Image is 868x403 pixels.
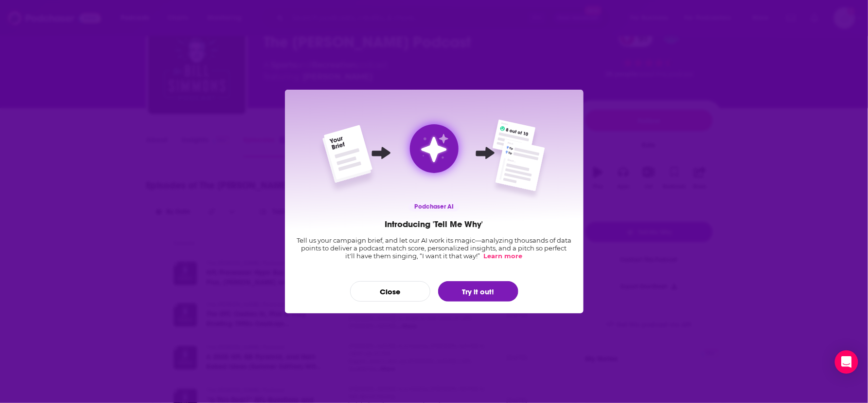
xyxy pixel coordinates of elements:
[350,281,430,302] button: Close
[438,281,518,302] button: Try it out!
[297,236,572,260] p: Tell us your campaign brief, and let our AI work its magic—analyzing thousands of data points to ...
[357,129,406,177] img: Arrow
[491,139,549,201] img: Bottom Right Element
[317,125,378,195] img: Left Side Intro
[385,219,483,230] h2: Introducing 'Tell Me Why'
[489,119,540,165] img: Top Right Element
[482,252,523,260] a: Learn more
[418,133,450,165] img: tell me why sparkle
[461,129,510,177] img: Arrow
[408,202,460,211] p: Podchaser AI
[835,350,858,374] div: Open Intercom Messenger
